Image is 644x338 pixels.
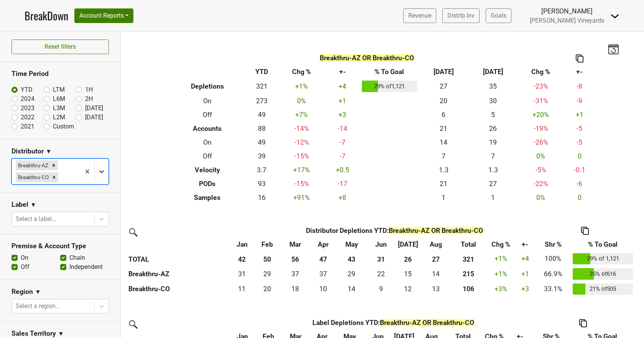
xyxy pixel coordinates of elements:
[230,282,254,297] td: 10.667
[581,227,589,235] img: Copy to clipboard
[170,79,245,94] th: Depletions
[16,172,50,182] div: Breakthru-CO
[279,163,325,177] td: +17 %
[325,94,360,108] td: +1
[419,122,468,135] td: 21
[325,108,360,122] td: +3
[468,65,518,79] th: [DATE]
[517,191,564,204] td: 0 %
[517,108,564,122] td: +20 %
[310,282,336,297] td: 10.416
[53,122,74,131] label: Custom
[50,172,58,182] div: Remove Breakthru-CO
[279,65,325,79] th: Chg %
[49,160,58,170] div: Remove Breakthru-AZ
[127,266,230,282] th: Breakthru-AZ
[170,149,245,163] th: Off
[389,227,483,234] span: Breakthru-AZ OR Breakthru-CO
[486,282,515,297] td: +3 %
[468,177,518,191] td: 27
[127,226,139,238] img: filter
[517,79,564,94] td: -23 %
[530,17,604,24] span: [PERSON_NAME] Vineyards
[419,149,468,163] td: 7
[69,253,85,262] label: Chain
[230,266,254,282] td: 31.084
[21,94,34,104] label: 2024
[245,163,279,177] td: 3.7
[283,269,308,279] div: 37
[255,269,279,279] div: 29
[30,200,36,209] span: ▼
[279,122,325,135] td: -14 %
[564,177,595,191] td: -6
[564,65,595,79] th: +-
[564,94,595,108] td: -9
[325,177,360,191] td: -17
[419,65,468,79] th: [DATE]
[16,160,49,170] div: Breakthru-AZ
[170,122,245,135] th: Accounts
[564,108,595,122] td: +1
[281,251,310,267] th: 56
[336,251,367,267] th: 43
[468,191,518,204] td: 1
[325,79,360,94] td: +4
[419,191,468,204] td: 1
[535,237,571,251] th: Shr %: activate to sort column ascending
[486,8,511,23] a: Goals
[254,237,281,251] th: Feb: activate to sort column ascending
[53,85,65,94] label: LTM
[397,284,419,294] div: 12
[442,8,480,23] a: Distrib Inv
[254,282,281,297] td: 20.083
[517,269,533,279] div: +1
[85,104,103,113] label: [DATE]
[468,94,518,108] td: 30
[281,237,310,251] th: Mar: activate to sort column ascending
[380,319,474,326] span: Breakthru-AZ OR Breakthru-CO
[279,135,325,149] td: -12 %
[230,251,254,267] th: 42
[468,108,518,122] td: 5
[21,104,34,113] label: 2023
[610,12,619,21] img: Dropdown Menu
[517,122,564,135] td: -19 %
[232,284,251,294] div: 11
[281,282,310,297] td: 18.25
[245,191,279,204] td: 16
[325,163,360,177] td: +0.5
[127,237,230,251] th: &nbsp;: activate to sort column ascending
[245,149,279,163] td: 39
[35,287,41,297] span: ▼
[230,237,254,251] th: Jan: activate to sort column ascending
[419,135,468,149] td: 14
[11,288,33,296] h3: Region
[468,149,518,163] td: 7
[336,282,367,297] td: 13.833
[468,163,518,177] td: 1.3
[281,266,310,282] td: 37.332
[395,251,421,267] th: 26
[564,149,595,163] td: 0
[530,6,604,16] div: [PERSON_NAME]
[170,108,245,122] th: Off
[535,251,571,267] td: 100%
[423,269,449,279] div: 14
[310,266,336,282] td: 37.002
[395,266,421,282] td: 14.75
[336,266,367,282] td: 29.417
[245,122,279,135] td: 88
[517,284,533,294] div: +3
[53,94,65,104] label: L6M
[517,135,564,149] td: -26 %
[367,251,395,267] th: 31
[310,251,336,267] th: 47
[279,94,325,108] td: 0 %
[468,122,518,135] td: 26
[419,108,468,122] td: 6
[517,94,564,108] td: -31 %
[419,163,468,177] td: 1.3
[421,282,450,297] td: 12.5
[46,147,52,156] span: ▼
